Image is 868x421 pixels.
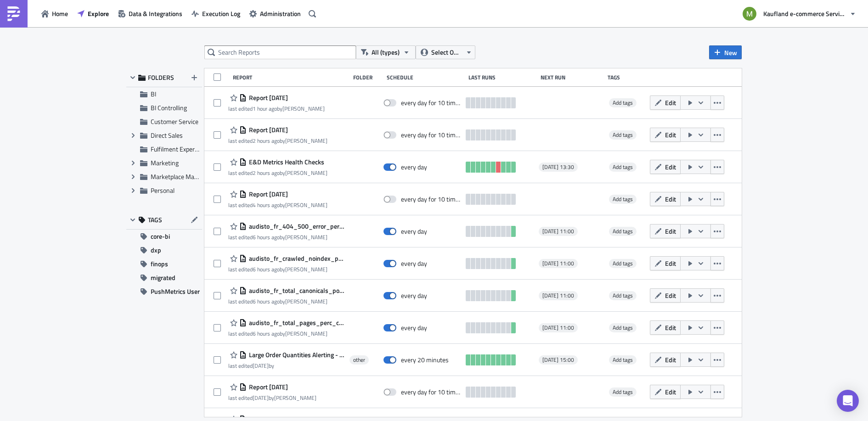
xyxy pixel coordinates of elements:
span: Edit [665,387,676,397]
span: [DATE] 11:00 [542,260,574,267]
time: 2025-10-14T06:59:18Z [253,233,280,241]
span: Marketing [151,158,179,168]
span: Report 2025-10-09 [247,383,288,391]
span: core-bi [151,230,170,243]
span: Report 2025-10-14 [247,94,288,102]
span: Select Owner [431,47,462,57]
span: Edit [665,258,676,268]
div: every day [401,324,427,332]
span: other [353,356,365,364]
time: 2025-10-14T11:38:25Z [253,104,277,113]
span: Add tags [609,227,637,236]
span: [DATE] 11:00 [542,292,574,299]
div: last edited by [PERSON_NAME] [228,330,345,337]
div: last edited by [PERSON_NAME] [228,394,316,401]
span: Add tags [609,323,637,332]
span: [DATE] 13:30 [542,163,574,171]
span: Add tags [613,163,633,171]
span: All (types) [372,47,400,57]
button: Edit [650,353,681,367]
button: Home [37,6,73,21]
div: every day [401,227,427,236]
span: Edit [665,130,676,140]
button: New [709,45,742,59]
span: Add tags [609,259,637,268]
button: All (types) [356,45,416,59]
div: last edited by [PERSON_NAME] [228,137,327,144]
span: Add tags [613,291,633,300]
button: Data & Integrations [113,6,187,21]
span: Report 2025-10-14 [247,126,288,134]
button: Edit [650,95,681,110]
div: last edited by [PERSON_NAME] [228,202,327,208]
span: audisto_fr_total_canonicals_pointing_to_other_url [247,286,345,295]
span: Home [52,9,68,18]
span: Add tags [609,130,637,140]
span: Add tags [613,98,633,107]
span: Add tags [609,387,637,397]
span: migrated [151,271,175,285]
span: Edit [665,226,676,236]
span: TAGS [148,216,162,224]
span: Edit [665,291,676,300]
time: 2025-10-14T08:59:40Z [253,201,280,209]
span: [DATE] 11:00 [542,324,574,331]
span: E&D Metrics Health Checks [247,158,324,166]
span: Add tags [609,195,637,204]
span: Add tags [613,130,633,139]
time: 2025-10-14T06:55:42Z [253,265,280,274]
div: Last Runs [468,74,536,81]
span: Report 2025-10-14 [247,190,288,198]
span: Edit [665,355,676,365]
div: Open Intercom Messenger [837,390,859,412]
span: Add tags [609,291,637,300]
button: core-bi [126,230,202,243]
span: Explore [88,9,109,18]
div: every day for 10 times [401,195,462,203]
time: 2025-10-14T11:12:13Z [253,168,280,177]
div: every day [401,259,427,268]
span: BI [151,89,156,99]
div: last edited by [228,362,345,369]
span: Data & Integrations [129,9,182,18]
button: Execution Log [187,6,245,21]
span: Edit [665,98,676,107]
span: Add tags [609,98,637,107]
span: PushMetrics User [151,285,200,298]
span: BI Controlling [151,103,187,112]
div: every 20 minutes [401,356,449,364]
span: Add tags [613,323,633,332]
button: Edit [650,128,681,142]
img: PushMetrics [6,6,21,21]
button: migrated [126,271,202,285]
span: audisto_fr_404_500_error_percentage [247,222,345,230]
button: Administration [245,6,305,21]
div: last edited by [PERSON_NAME] [228,266,345,273]
span: Customer Service [151,117,198,126]
div: Report [233,74,349,81]
span: Add tags [609,355,637,365]
span: Administration [260,9,301,18]
div: Schedule [387,74,464,81]
div: every day for 10 times [401,131,462,139]
span: Add tags [613,387,633,396]
button: dxp [126,243,202,257]
button: Edit [650,320,681,335]
button: Kaufland e-commerce Services GmbH & Co. KG [737,4,861,24]
button: PushMetrics User [126,285,202,298]
time: 2025-10-14T10:42:02Z [253,136,280,145]
div: every day for 10 times [401,388,462,396]
span: Execution Log [202,9,240,18]
button: Explore [73,6,113,21]
span: FOLDERS [148,73,174,82]
div: every day for 10 times [401,99,462,107]
span: Edit [665,162,676,172]
span: Marketplace Management [151,172,222,181]
span: Direct Sales [151,130,183,140]
button: Edit [650,385,681,399]
span: audisto_fr_total_pages_perc_change [247,319,345,327]
time: 2025-10-14T06:53:47Z [253,297,280,306]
